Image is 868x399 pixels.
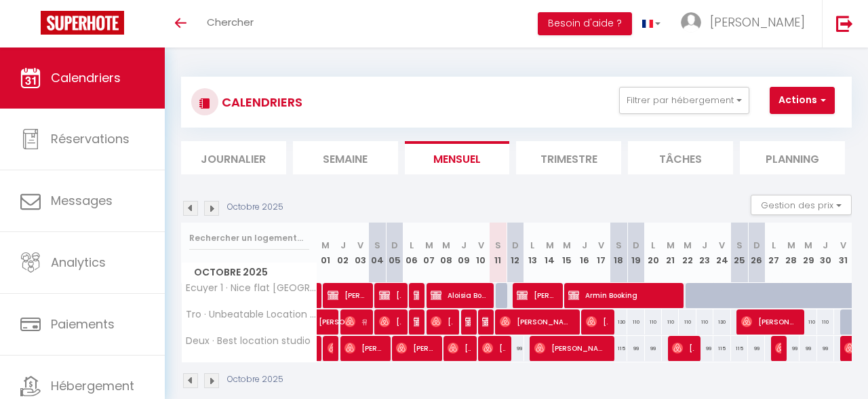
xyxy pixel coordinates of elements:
div: 99 [627,336,644,361]
span: [PERSON_NAME] Booking [517,282,556,308]
span: Aloisia Booking [431,282,487,308]
div: 115 [610,336,627,361]
abbr: J [582,239,587,252]
abbr: V [840,239,846,252]
abbr: J [461,239,467,252]
img: ... [681,12,701,33]
span: [PERSON_NAME] [PERSON_NAME] [482,309,488,335]
abbr: M [442,239,450,252]
abbr: L [410,239,414,252]
abbr: D [512,239,519,252]
span: [PERSON_NAME] [431,309,453,335]
th: 26 [748,223,765,283]
span: [PERSON_NAME] [448,335,470,361]
div: 115 [713,336,730,361]
th: 08 [437,223,454,283]
th: 24 [713,223,730,283]
span: Octobre 2025 [182,263,317,282]
abbr: S [616,239,622,252]
abbr: V [357,239,363,252]
div: 110 [645,309,662,335]
abbr: M [546,239,554,252]
span: [PERSON_NAME] [482,335,505,361]
abbr: M [321,239,330,252]
abbr: M [425,239,433,252]
abbr: D [753,239,760,252]
div: 99 [696,336,713,361]
img: logout [836,15,853,32]
p: Octobre 2025 [227,201,283,214]
span: Deux · Best location studio [184,336,311,346]
img: Super Booking [41,11,124,35]
span: Messages [51,192,113,209]
abbr: M [563,239,571,252]
span: [PERSON_NAME] [344,335,384,361]
abbr: M [787,239,795,252]
span: Analytics [51,254,106,271]
abbr: M [667,239,675,252]
div: 130 [610,309,627,335]
span: Paiements [51,316,115,332]
th: 05 [386,223,403,283]
li: Trimestre [516,141,621,174]
div: 99 [800,336,816,361]
th: 07 [420,223,437,283]
abbr: M [804,239,812,252]
span: Réservations [51,130,130,147]
th: 11 [490,223,507,283]
th: 25 [731,223,748,283]
span: [PERSON_NAME] [500,309,573,335]
th: 14 [541,223,558,283]
div: 99 [817,336,834,361]
abbr: L [530,239,534,252]
th: 06 [403,223,420,283]
div: 110 [696,309,713,335]
div: 130 [713,309,730,335]
th: 28 [783,223,800,283]
th: 29 [800,223,816,283]
th: 12 [507,223,524,283]
div: 115 [731,336,748,361]
div: 110 [679,309,696,335]
div: 99 [645,336,662,361]
button: Actions [770,87,835,114]
th: 16 [576,223,593,283]
th: 09 [455,223,472,283]
a: Nawel Booking [312,283,319,309]
span: [PERSON_NAME] [741,309,797,335]
li: Journalier [181,141,286,174]
span: [PERSON_NAME] [672,335,694,361]
span: Hébergement [51,377,134,394]
th: 04 [369,223,386,283]
th: 17 [593,223,610,283]
abbr: S [374,239,380,252]
abbr: V [598,239,604,252]
span: [PERSON_NAME] Booking [379,282,401,308]
span: 유리 조 [344,309,367,335]
p: Octobre 2025 [227,373,283,386]
input: Rechercher un logement... [189,226,309,250]
span: Fabrice [PERSON_NAME] [414,309,419,335]
th: 03 [351,223,368,283]
span: [PERSON_NAME] [396,335,435,361]
span: [PERSON_NAME] [710,14,805,31]
th: 19 [627,223,644,283]
h3: CALENDRIERS [218,87,302,117]
span: Tro · Unbeatable Location Flat [184,309,319,320]
li: Planning [740,141,845,174]
abbr: L [651,239,655,252]
button: Besoin d'aide ? [538,12,632,35]
span: [PERSON_NAME] [775,335,781,361]
abbr: D [391,239,398,252]
div: 99 [507,336,524,361]
div: 110 [662,309,679,335]
span: [PERSON_NAME] [328,282,367,308]
abbr: J [702,239,707,252]
abbr: V [719,239,725,252]
li: Mensuel [405,141,510,174]
abbr: S [736,239,743,252]
span: [PERSON_NAME] [PERSON_NAME] [534,335,608,361]
th: 27 [765,223,782,283]
th: 23 [696,223,713,283]
abbr: S [495,239,501,252]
